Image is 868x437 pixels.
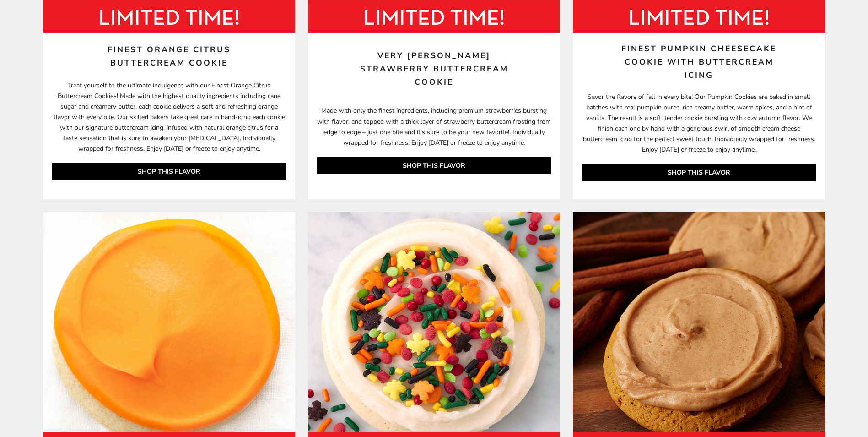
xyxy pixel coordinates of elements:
[43,80,295,200] p: Treat yourself to the ultimate indulgence with our Finest Orange Citrus Buttercream Cookies! Made...
[573,92,825,200] p: Savor the flavors of fall in every bite! Our Pumpkin Cookies are baked in small batches with real...
[349,49,519,89] a: Very [PERSON_NAME] Strawberry Buttercream Cookie
[614,42,784,82] a: Finest Pumpkin Cheesecake Cookie with Buttercream Icing
[308,105,560,199] p: Made with only the finest ingredients, including premium strawberries bursting with flavor, and t...
[582,164,816,181] a: SHOP THIS FLAVOR
[52,163,286,180] a: SHOP THIS FLAVOR
[84,43,254,70] a: Finest Orange Citrus Buttercream Cookie
[7,402,95,430] iframe: Sign Up via Text for Offers
[317,157,551,174] a: SHOP THIS FLAVOR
